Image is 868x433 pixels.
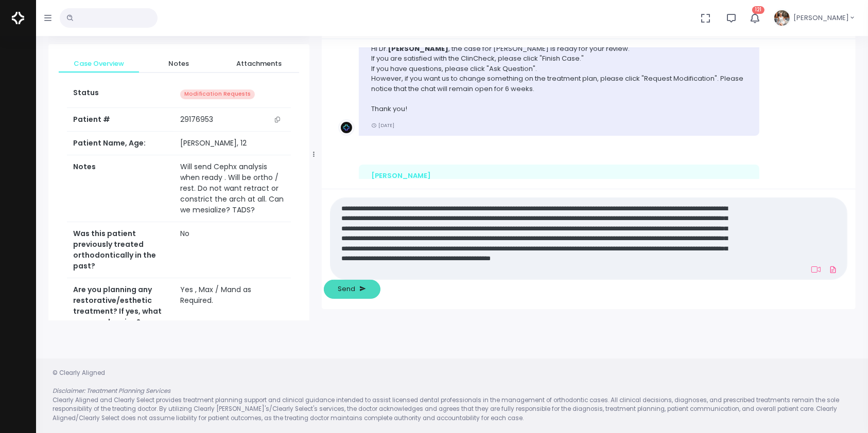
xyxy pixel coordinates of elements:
td: 29176953 [174,108,291,132]
td: Will send Cephx analysis when ready . Will be ortho / rest. Do not want retract or constrict the ... [174,155,291,222]
span: [PERSON_NAME] [793,13,849,23]
th: Patient Name, Age: [67,132,174,155]
span: 121 [752,6,765,14]
p: Hi Dr. , the case for [PERSON_NAME] is ready for your review. If you are satisfied with the ClinC... [371,44,748,114]
span: Case Overview [67,59,131,69]
th: Patient # [67,107,174,132]
img: Header Avatar [773,9,791,27]
a: Add Loom Video [809,265,823,274]
div: [PERSON_NAME] [371,171,748,181]
td: No [174,222,291,278]
div: © Clearly Aligned Clearly Aligned and Clearly Select provides treatment planning support and clin... [42,369,862,423]
img: Logo Horizontal [12,7,24,29]
td: Yes , Max / Mand as Required. [174,278,291,334]
th: Was this patient previously treated orthodontically in the past? [67,222,174,278]
a: Add Files [827,260,839,279]
button: Send [324,280,380,299]
small: [DATE] [371,122,394,129]
b: [PERSON_NAME] [388,44,448,53]
div: scrollable content [330,47,847,179]
th: Status [67,81,174,107]
td: [PERSON_NAME], 12 [174,132,291,155]
span: Modification Requests [180,89,255,99]
th: Are you planning any restorative/esthetic treatment? If yes, what are you planning? [67,278,174,334]
span: Send [338,284,355,294]
th: Notes [67,155,174,222]
span: Attachments [227,59,291,69]
em: Disclaimer: Treatment Planning Services [53,387,170,395]
span: Notes [147,59,211,69]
